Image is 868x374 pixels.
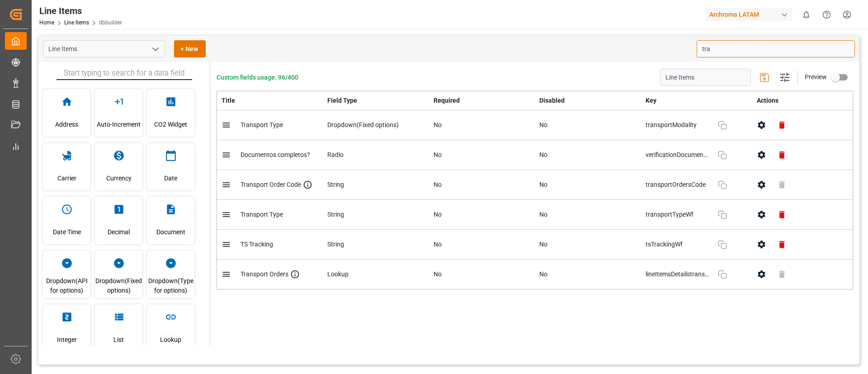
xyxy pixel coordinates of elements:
[217,260,853,289] tr: Transport OrdersLookupNoNolineItemsDetailstransportOrdersreverse
[39,4,122,18] div: Line Items
[160,327,181,352] span: Lookup
[57,166,76,190] span: Carrier
[660,69,751,86] input: Enter schema title
[646,270,709,279] span: lineItemsDetailstransportOrdersreverse
[429,110,535,140] td: No
[646,150,709,160] span: verificationDocumentRadio
[646,120,709,130] span: transportModality
[747,91,853,110] th: Actions
[154,112,187,137] span: CO2 Widget
[108,220,130,244] span: Decimal
[796,5,816,25] button: show 0 new notifications
[217,170,853,200] tr: Transport Order CodeStringNoNotransportOrdersCode
[217,200,853,230] tr: Transport TypeStringNoNotransportTypeWf
[217,140,853,170] tr: Documentos completos?RadioNoNoverificationDocumentRadio
[217,91,323,110] th: Title
[646,210,709,219] span: transportTypeWf
[697,40,855,57] input: Search for key/title
[164,166,177,190] span: Date
[327,180,425,189] div: String
[327,240,425,249] div: String
[174,40,206,57] button: + New
[241,151,310,158] span: Documentos completos?
[241,270,288,278] span: Transport Orders
[57,327,77,352] span: Integer
[43,274,90,298] span: Dropdown(API for options)
[816,5,837,25] button: Help Center
[64,19,89,26] a: Line Items
[646,180,709,189] span: transportOrdersCode
[217,73,298,82] span: Custom fields usage: 96/400
[43,40,165,57] input: Type to search/select
[241,241,273,248] span: TS Tracking
[429,140,535,170] td: No
[535,170,641,200] td: No
[535,230,641,260] td: No
[241,211,283,218] span: Transport Type
[429,170,535,200] td: No
[429,260,535,289] td: No
[217,230,853,260] tr: TS TrackingStringNoNotsTrackingWf
[97,112,141,137] span: Auto-Increment
[327,150,425,160] div: Radio
[55,112,78,137] span: Address
[429,91,535,110] th: Required
[646,240,709,249] span: tsTrackingWf
[535,110,641,140] td: No
[241,181,301,188] span: Transport Order Code
[535,91,641,110] th: Disabled
[327,270,425,279] div: Lookup
[323,91,429,110] th: Field Type
[706,6,796,23] button: Archroma LATAM
[106,166,132,190] span: Currency
[535,140,641,170] td: No
[805,73,827,80] span: Preview
[147,274,194,298] span: Dropdown(Type for options)
[327,210,425,219] div: String
[535,260,641,289] td: No
[217,110,853,140] tr: Transport TypeDropdown(Fixed options)NoNotransportModality
[53,220,81,244] span: Date Time
[327,120,425,130] div: Dropdown(Fixed options)
[241,121,283,128] span: Transport Type
[429,230,535,260] td: No
[706,8,793,21] div: Archroma LATAM
[57,66,192,80] input: Start typing to search for a data field
[535,200,641,230] td: No
[113,327,124,352] span: List
[95,274,142,298] span: Dropdown(Fixed options)
[429,200,535,230] td: No
[39,19,54,26] a: Home
[148,42,162,56] button: open menu
[156,220,185,244] span: Document
[641,91,747,110] th: Key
